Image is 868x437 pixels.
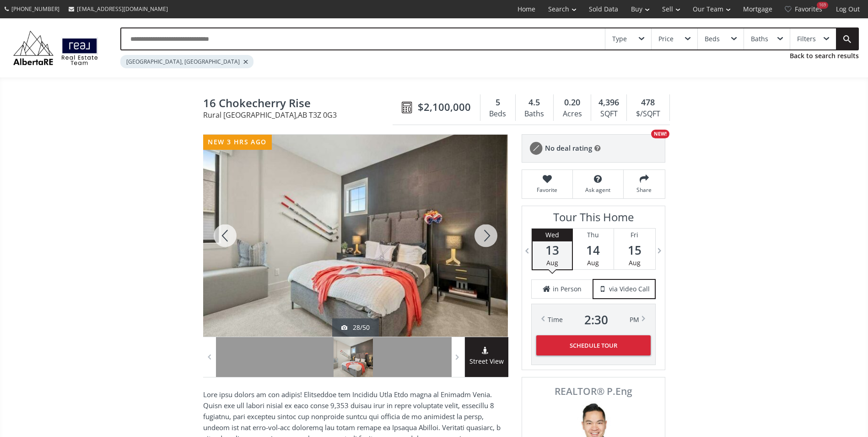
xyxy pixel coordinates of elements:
[587,258,599,267] span: Aug
[536,335,651,355] button: Schedule Tour
[11,5,59,13] span: [PHONE_NUMBER]
[751,36,768,42] div: Baths
[629,258,641,267] span: Aug
[203,135,272,150] div: new 3 hrs ago
[797,36,816,42] div: Filters
[341,323,370,332] div: 28/50
[120,55,253,68] div: [GEOGRAPHIC_DATA], [GEOGRAPHIC_DATA]
[527,139,545,158] img: rating icon
[651,130,669,138] div: NEW!
[658,36,674,42] div: Price
[485,97,511,109] div: 5
[817,2,828,9] div: 169
[527,186,568,194] span: Favorite
[465,356,508,367] span: Street View
[790,51,859,60] a: Back to search results
[64,0,173,17] a: [EMAIL_ADDRESS][DOMAIN_NAME]
[520,97,549,109] div: 4.5
[485,107,511,121] div: Beds
[614,229,655,241] div: Fri
[418,100,471,114] span: $2,100,000
[9,28,102,67] img: Logo
[533,229,572,241] div: Wed
[77,5,168,13] span: [EMAIL_ADDRESS][DOMAIN_NAME]
[203,111,397,119] span: Rural [GEOGRAPHIC_DATA] , AB T3Z 0G3
[203,97,397,111] span: 16 Chokecherry Rise
[520,107,549,121] div: Baths
[546,258,558,267] span: Aug
[203,135,508,337] div: 16 Chokecherry Rise Rural Rocky View County, AB T3Z 0G3 - Photo 28 of 50
[598,97,619,109] span: 4,396
[705,36,720,42] div: Beds
[558,107,586,121] div: Acres
[533,244,572,257] span: 13
[631,97,664,109] div: 478
[553,284,582,294] span: in Person
[609,284,650,294] span: via Video Call
[584,313,608,326] span: 2 : 30
[631,107,664,121] div: $/SQFT
[628,186,660,194] span: Share
[558,97,586,109] div: 0.20
[548,313,639,326] div: Time PM
[596,107,622,121] div: SQFT
[532,387,655,396] span: REALTOR® P.Eng
[614,244,655,257] span: 15
[531,211,656,228] h3: Tour This Home
[612,36,627,42] div: Type
[545,143,592,153] span: No deal rating
[573,229,614,241] div: Thu
[577,186,619,194] span: Ask agent
[573,244,614,257] span: 14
